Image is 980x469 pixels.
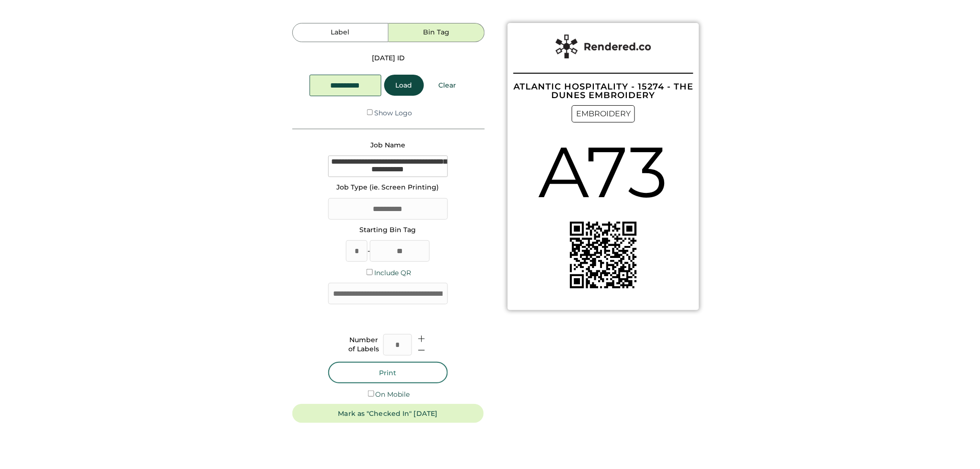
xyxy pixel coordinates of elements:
[539,123,668,222] div: A73
[370,141,405,150] div: Job Name
[384,75,424,96] button: Load
[360,225,416,235] div: Starting Bin Tag
[349,335,379,354] div: Number of Labels
[556,34,651,58] img: Rendered%20Label%20Logo%402x.png
[292,404,484,423] button: Mark as "Checked In" [DATE]
[572,105,635,123] div: EMBROIDERY
[328,362,448,383] button: Print
[337,183,439,192] div: Job Type (ie. Screen Printing)
[374,268,411,277] label: Include QR
[374,109,412,117] label: Show Logo
[367,246,370,256] div: -
[376,390,410,399] label: On Mobile
[292,23,389,42] button: Label
[389,23,485,42] button: Bin Tag
[372,54,405,63] div: [DATE] ID
[513,82,693,100] div: ATLANTIC HOSPITALITY - 15274 - THE DUNES EMBROIDERY
[427,75,468,96] button: Clear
